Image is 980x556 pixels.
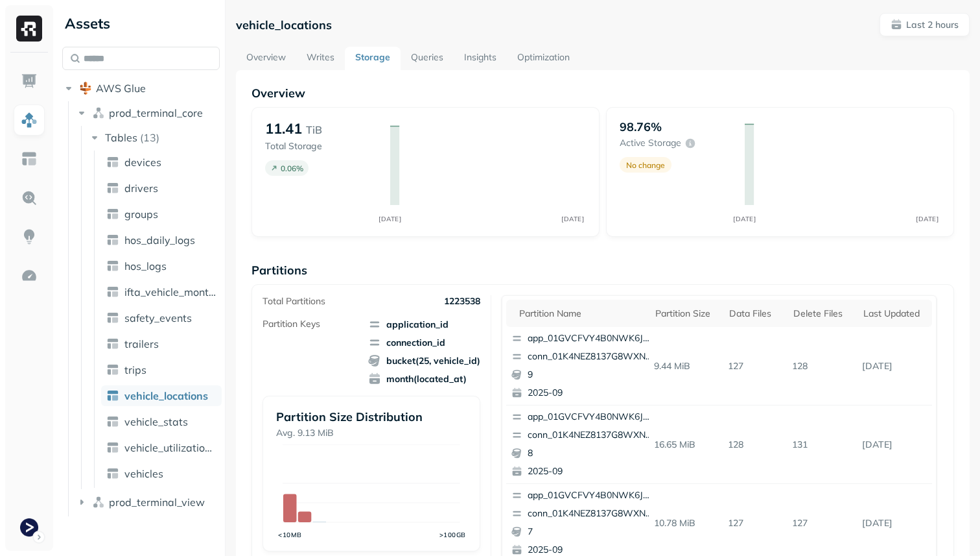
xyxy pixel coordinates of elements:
p: 2025-09 [528,387,653,400]
a: Optimization [507,47,580,70]
a: Insights [454,47,507,70]
p: Avg. 9.13 MiB [276,427,467,439]
span: drivers [124,182,158,195]
p: Partition Size Distribution [276,409,467,424]
span: trips [124,363,146,376]
a: Overview [236,47,296,70]
span: hos_daily_logs [124,234,195,247]
p: 127 [787,512,857,535]
p: 127 [723,355,787,378]
img: table [106,441,119,454]
p: 128 [787,355,857,378]
p: 2025-09 [528,465,653,478]
p: 11.41 [265,119,302,138]
a: vehicle_locations [101,385,222,406]
span: vehicles [124,467,163,480]
a: Storage [345,47,401,70]
a: vehicle_utilization_day [101,437,222,458]
span: ifta_vehicle_months [124,285,216,298]
img: table [106,182,119,195]
span: hos_logs [124,260,167,272]
p: 128 [723,433,787,456]
div: Assets [62,13,220,34]
p: Sep 9, 2025 [857,355,932,378]
span: trailers [124,337,159,350]
span: vehicle_locations [124,389,208,402]
img: table [106,467,119,480]
span: prod_terminal_view [109,496,205,509]
a: hos_daily_logs [101,230,222,250]
img: namespace [92,496,105,509]
p: Total Storage [265,140,377,152]
p: Active storage [620,137,681,149]
a: devices [101,152,222,173]
span: connection_id [368,336,480,349]
p: conn_01K4NEZ8137G8WXNV00CK90XW1 [528,350,653,363]
div: Data Files [729,308,780,320]
img: Query Explorer [21,189,38,206]
a: Queries [401,47,454,70]
img: Assets [21,112,38,128]
button: prod_terminal_view [75,492,220,513]
p: 10.78 MiB [649,512,723,535]
a: hos_logs [101,256,222,276]
p: 0.06 % [281,163,303,173]
a: trailers [101,333,222,354]
tspan: <10MB [278,531,302,538]
img: Dashboard [21,73,38,90]
img: Optimization [21,267,38,284]
div: Partition size [655,308,717,320]
p: 98.76% [620,119,662,134]
p: Sep 9, 2025 [857,512,932,535]
p: 8 [528,447,653,460]
p: Partitions [251,263,954,278]
a: Writes [296,47,345,70]
a: vehicle_stats [101,411,222,432]
a: safety_events [101,308,222,328]
span: vehicle_utilization_day [124,441,216,454]
div: Delete Files [793,308,850,320]
img: root [79,82,92,95]
img: table [106,156,119,169]
button: prod_terminal_core [75,103,220,123]
tspan: [DATE] [379,215,402,223]
span: safety_events [124,311,192,324]
div: Partition name [519,308,642,320]
img: Ryft [16,16,42,42]
img: table [106,285,119,298]
p: vehicle_locations [236,18,332,32]
a: groups [101,204,222,224]
tspan: >100GB [439,531,466,538]
span: devices [124,156,161,169]
p: Last 2 hours [906,19,959,31]
img: table [106,337,119,350]
p: conn_01K4NEZ8137G8WXNV00CK90XW1 [528,429,653,442]
tspan: [DATE] [916,215,939,223]
p: 9 [528,369,653,381]
p: 9.44 MiB [649,355,723,378]
span: application_id [368,318,480,331]
img: table [106,234,119,247]
p: 127 [723,512,787,535]
a: ifta_vehicle_months [101,282,222,302]
span: vehicle_stats [124,415,188,428]
button: Last 2 hours [880,13,970,36]
img: table [106,311,119,324]
p: app_01GVCFVY4B0NWK6JYK87JP2WRP [528,411,653,424]
span: prod_terminal_core [109,106,203,119]
p: Sep 9, 2025 [857,433,932,456]
span: month(located_at) [368,372,480,385]
button: app_01GVCFVY4B0NWK6JYK87JP2WRPconn_01K4NEZ8137G8WXNV00CK90XW192025-09 [506,327,659,405]
p: No change [626,160,665,170]
button: Tables(13) [88,127,221,148]
img: namespace [92,106,105,119]
p: Total Partitions [262,295,325,308]
tspan: [DATE] [562,215,585,223]
p: TiB [306,122,322,138]
p: app_01GVCFVY4B0NWK6JYK87JP2WRP [528,332,653,345]
p: Partition Keys [262,318,320,330]
img: table [106,260,119,272]
button: app_01GVCFVY4B0NWK6JYK87JP2WRPconn_01K4NEZ8137G8WXNV00CK90XW182025-09 [506,405,659,483]
p: 131 [787,433,857,456]
a: trips [101,359,222,380]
